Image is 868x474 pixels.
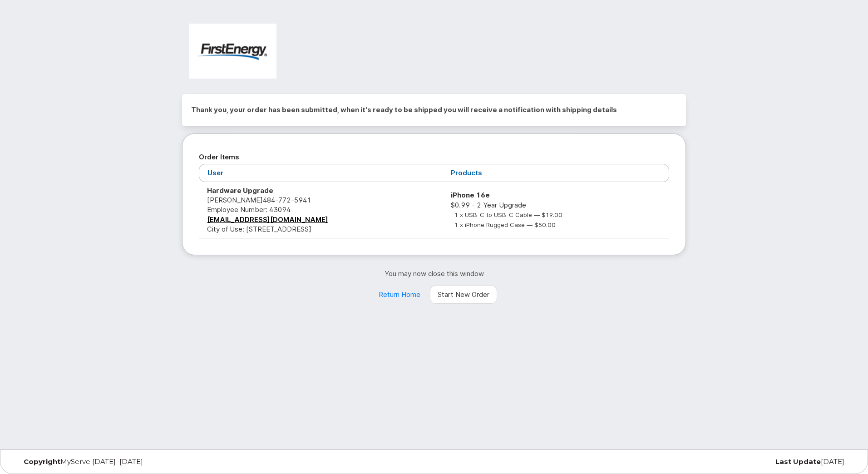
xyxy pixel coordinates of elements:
[199,182,443,238] td: [PERSON_NAME] City of Use: [STREET_ADDRESS]
[182,269,686,278] p: You may now close this window
[191,103,677,117] h2: Thank you, your order has been submitted, when it's ready to be shipped you will receive a notifi...
[443,182,669,238] td: $0.99 - 2 Year Upgrade
[291,196,311,204] span: 5941
[371,286,428,304] a: Return Home
[189,24,276,79] img: FirstEnergy Corp
[199,164,443,182] th: User
[454,221,556,228] small: 1 x iPhone Rugged Case — $50.00
[454,211,562,218] small: 1 x USB-C to USB-C Cable — $19.00
[573,458,851,465] div: [DATE]
[207,215,328,224] a: [EMAIL_ADDRESS][DOMAIN_NAME]
[17,458,295,465] div: MyServe [DATE]–[DATE]
[207,205,291,214] span: Employee Number: 43094
[275,196,291,204] span: 772
[207,186,273,195] strong: Hardware Upgrade
[199,150,669,164] h2: Order Items
[263,196,311,204] span: 484
[24,457,60,466] strong: Copyright
[430,286,497,304] a: Start New Order
[775,457,821,466] strong: Last Update
[443,164,669,182] th: Products
[451,191,490,199] strong: iPhone 16e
